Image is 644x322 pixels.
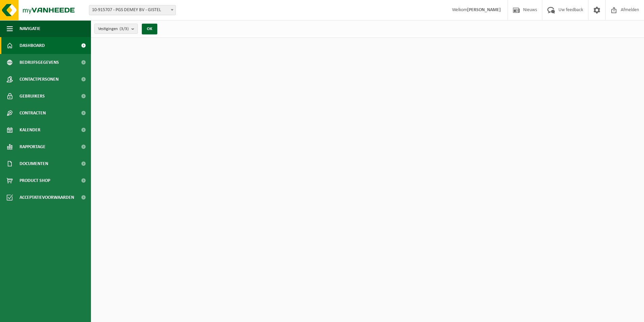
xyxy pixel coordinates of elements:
[89,5,176,15] span: 10-915707 - PGS DEMEY BV - GISTEL
[20,105,46,122] span: Contracten
[20,138,45,155] span: Rapportage
[94,24,138,34] button: Vestigingen(3/3)
[20,71,59,88] span: Contactpersonen
[20,155,48,172] span: Documenten
[142,24,157,34] button: OK
[20,88,45,105] span: Gebruikers
[20,122,40,138] span: Kalender
[20,37,45,54] span: Dashboard
[467,7,501,12] strong: [PERSON_NAME]
[89,5,175,15] span: 10-915707 - PGS DEMEY BV - GISTEL
[98,24,129,34] span: Vestigingen
[20,189,74,206] span: Acceptatievoorwaarden
[20,20,40,37] span: Navigatie
[120,27,129,31] count: (3/3)
[20,54,59,71] span: Bedrijfsgegevens
[20,172,50,189] span: Product Shop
